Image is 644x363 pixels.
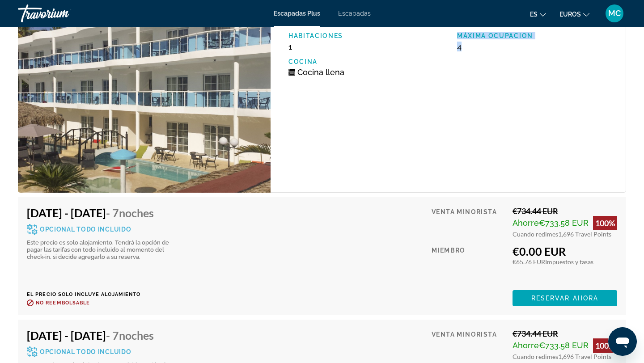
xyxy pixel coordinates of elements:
span: - 7 [106,206,154,219]
a: Travorium [18,2,107,25]
span: noches [119,206,154,219]
span: Ahorre [513,341,539,350]
span: Reservar ahora [531,295,598,302]
span: Cuando redimes [513,353,558,360]
img: El Cabarete Spa & Resort [18,0,271,193]
span: 1,696 Travel Points [558,230,611,238]
div: Venta minorista [432,329,506,360]
span: Impuestos y tasas [545,258,593,266]
span: €733.58 EUR [539,341,589,350]
span: Cuando redimes [513,230,558,238]
h4: [DATE] - [DATE] [27,206,179,219]
div: €65.76 EUR [513,258,617,266]
div: 100% [593,338,617,353]
span: 1,696 Travel Points [558,353,611,360]
span: - 7 [106,329,154,342]
p: Habitaciones [288,32,448,39]
div: Este precio es solo alojamiento. Tendrá la opción de pagar las tarifas con todo incluido al momen... [27,239,179,261]
p: Cocina [288,58,448,65]
button: Cambiar idioma [530,8,546,21]
p: Máxima ocupacion [457,32,617,39]
a: Escapadas [338,10,371,17]
span: Opcional todo incluido [40,349,131,355]
div: Miembro [432,245,506,283]
div: €0.00 EUR [513,245,617,258]
span: 1 [288,42,292,51]
button: Reservar ahora [513,290,617,306]
button: Menú de usuario [603,4,626,23]
span: Cocina llena [297,68,344,77]
p: El precio solo incluye alojamiento [27,291,186,297]
span: Opcional todo incluido [40,226,131,232]
span: €733.58 EUR [539,218,589,228]
font: es [530,11,538,18]
h4: [DATE] - [DATE] [27,329,179,342]
div: 100% [593,216,617,230]
font: euros [559,11,581,18]
div: Venta minorista [432,206,506,238]
span: 4 [457,42,462,51]
span: Ahorre [513,218,539,228]
button: Cambiar moneda [559,8,589,21]
span: No reembolsable [36,300,90,306]
div: €734.44 EUR [513,206,617,216]
div: €734.44 EUR [513,329,617,338]
span: noches [119,329,154,342]
a: Escapadas Plus [274,10,320,17]
iframe: Botón para iniciar la ventana de mensajería [608,327,637,356]
font: MC [608,8,621,18]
